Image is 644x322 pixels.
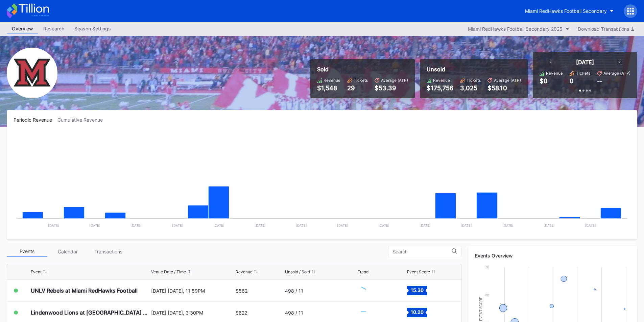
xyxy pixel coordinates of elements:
text: [DATE] [337,223,348,227]
div: Revenue [433,78,450,83]
text: 20 [485,293,489,297]
div: Average (ATP) [381,78,408,83]
div: UNLV Rebels at Miami RedHawks Football [31,287,138,294]
div: Event Score [407,269,430,274]
div: Venue Date / Time [151,269,186,274]
div: [DATE] [576,59,594,66]
div: $562 [236,288,247,294]
text: [DATE] [420,223,431,227]
text: [DATE] [48,223,59,227]
div: $622 [236,310,247,316]
text: [DATE] [172,223,183,227]
div: 3,025 [460,84,481,92]
text: [DATE] [378,223,389,227]
div: Sold [317,66,408,73]
div: $53.39 [375,84,408,92]
div: Periodic Revenue [14,117,57,123]
div: Event [31,269,42,274]
input: Search [392,249,452,254]
div: Events [7,246,47,257]
div: 498 / 11 [285,288,303,294]
a: Research [38,24,69,34]
div: [DATE] [DATE], 3:30PM [151,310,234,316]
div: [DATE] [DATE], 11:59PM [151,288,234,294]
text: [DATE] [544,223,555,227]
svg: Chart title [358,282,378,299]
button: Miami RedHawks Football Secondary [520,5,619,17]
text: [DATE] [255,223,266,227]
div: Cumulative Revenue [57,117,108,123]
div: Revenue [324,78,340,83]
text: 30 [485,265,489,269]
a: Season Settings [69,24,116,34]
svg: Chart title [358,304,378,321]
img: Miami_RedHawks_Football_Secondary.png [7,48,57,98]
div: 0 [570,77,574,84]
div: $175,756 [427,84,453,92]
text: 10.20 [411,309,424,315]
div: Transactions [88,246,128,257]
div: Tickets [467,78,481,83]
div: 498 / 11 [285,310,303,316]
div: Events Overview [475,253,630,258]
div: Trend [358,269,368,274]
div: Lindenwood Lions at [GEOGRAPHIC_DATA] RedHawks Football [31,309,149,316]
text: [DATE] [585,223,596,227]
div: Tickets [576,71,590,76]
div: Revenue [546,71,563,76]
text: [DATE] [502,223,514,227]
div: Unsold / Sold [285,269,310,274]
text: Event Score [479,297,483,321]
div: $58.10 [487,84,521,92]
div: Season Settings [69,24,116,33]
div: Download Transactions [578,26,634,32]
div: -- [597,77,602,84]
div: Research [38,24,69,33]
div: Calendar [47,246,88,257]
div: $0 [540,77,548,84]
text: [DATE] [89,223,100,227]
div: Revenue [236,269,253,274]
button: Download Transactions [574,24,637,33]
div: Average (ATP) [494,78,521,83]
div: Tickets [354,78,368,83]
text: [DATE] [461,223,472,227]
button: Miami RedHawks Football Secondary 2025 [464,24,573,33]
div: Miami RedHawks Football Secondary [525,8,607,14]
div: 29 [347,84,368,92]
text: [DATE] [130,223,142,227]
a: Overview [7,24,38,34]
text: [DATE] [213,223,224,227]
div: Average (ATP) [603,71,630,76]
text: 15.30 [411,287,424,293]
div: Miami RedHawks Football Secondary 2025 [468,26,563,32]
text: [DATE] [296,223,307,227]
div: $1,548 [317,84,340,92]
svg: Chart title [14,131,630,232]
div: Unsold [427,66,521,73]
